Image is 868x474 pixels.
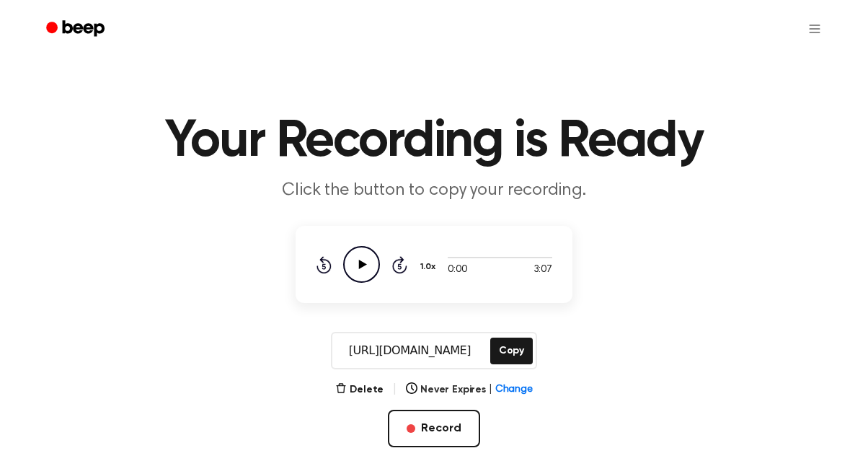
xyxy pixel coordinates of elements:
span: 3:07 [533,263,552,278]
button: Never Expires|Change [406,382,533,398]
button: Copy [490,338,533,364]
h1: Your Recording is Ready [65,115,803,167]
button: Open menu [797,12,832,46]
span: | [489,382,492,398]
button: 1.0x [419,255,440,279]
span: Change [495,382,533,398]
button: Delete [335,382,384,398]
p: Click the button to copy your recording. [157,179,711,203]
a: Beep [36,15,118,43]
button: Record [388,410,479,447]
span: 0:00 [448,263,466,278]
span: | [392,381,397,398]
